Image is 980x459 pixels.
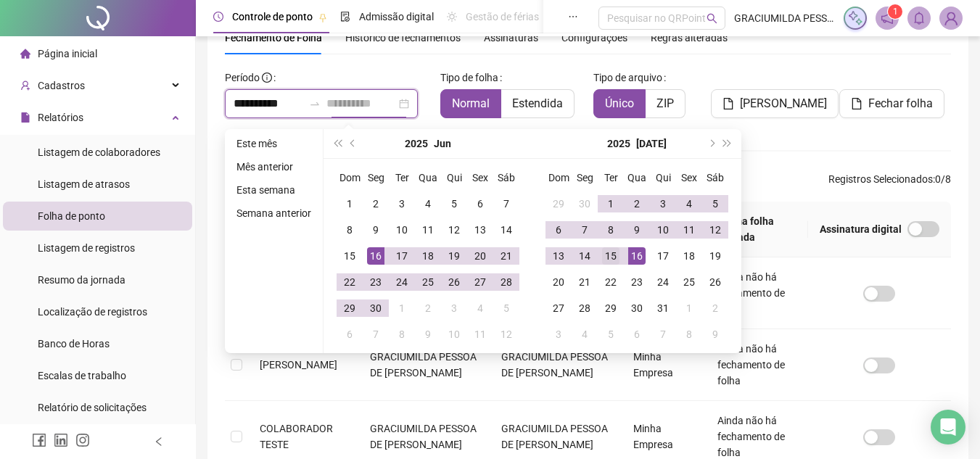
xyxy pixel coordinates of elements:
td: 2025-06-21 [493,243,519,269]
div: 11 [680,221,698,239]
span: file-done [340,12,350,22]
td: GRACIUMILDA PESSOA DE [PERSON_NAME] [490,329,621,401]
div: 4 [576,326,593,343]
span: Relatório de solicitações [38,402,147,413]
td: 2025-06-06 [467,191,493,217]
td: 2025-07-27 [545,295,572,321]
td: 2025-07-05 [493,295,519,321]
div: 28 [576,299,593,317]
span: 1 [893,7,898,17]
td: 2025-07-06 [337,321,363,347]
th: Seg [363,165,389,191]
td: 2025-06-29 [545,191,572,217]
span: Admissão digital [359,11,434,22]
img: 89550 [940,7,962,29]
td: 2025-06-09 [363,217,389,243]
td: 2025-06-10 [389,217,415,243]
li: Esta semana [231,181,317,199]
td: 2025-07-03 [650,191,676,217]
td: 2025-07-13 [545,243,572,269]
td: 2025-06-25 [415,269,441,295]
td: 2025-07-03 [441,295,467,321]
td: 2025-07-10 [441,321,467,347]
div: 27 [472,273,489,291]
td: 2025-06-13 [467,217,493,243]
div: 29 [550,195,567,212]
button: prev-year [345,129,361,158]
div: 10 [393,221,411,239]
div: 7 [654,326,672,343]
button: month panel [434,129,451,158]
span: Listagem de atrasos [38,178,130,190]
span: Único [605,96,634,110]
div: 20 [472,247,489,265]
td: 2025-07-21 [572,269,598,295]
td: 2025-06-05 [441,191,467,217]
span: ellipsis [568,12,578,22]
td: 2025-07-10 [650,217,676,243]
sup: 1 [888,4,902,19]
div: 19 [445,247,463,265]
td: 2025-06-15 [337,243,363,269]
div: 7 [576,221,593,239]
div: 5 [602,326,619,343]
span: notification [881,12,894,25]
div: 17 [654,247,672,265]
div: 5 [707,195,724,212]
span: Página inicial [38,48,97,59]
td: 2025-06-23 [363,269,389,295]
button: Fechar folha [839,89,944,118]
span: Assinaturas [484,33,538,43]
div: 18 [419,247,437,265]
button: [PERSON_NAME] [711,89,839,118]
td: 2025-07-02 [415,295,441,321]
th: Sáb [493,165,519,191]
th: Sex [467,165,493,191]
div: 1 [602,195,619,212]
td: 2025-08-05 [598,321,624,347]
div: 10 [445,326,463,343]
div: 29 [602,299,619,317]
td: 2025-06-11 [415,217,441,243]
div: 4 [680,195,698,212]
td: 2025-06-19 [441,243,467,269]
td: 2025-06-17 [389,243,415,269]
td: 2025-06-20 [467,243,493,269]
td: 2025-06-03 [389,191,415,217]
td: 2025-06-24 [389,269,415,295]
td: 2025-07-11 [676,217,702,243]
td: 2025-07-06 [545,217,572,243]
div: 12 [445,221,463,239]
span: Estendida [512,96,563,110]
div: 6 [341,326,358,343]
div: 21 [498,247,515,265]
span: Listagem de registros [38,242,135,254]
td: 2025-07-07 [363,321,389,347]
div: 24 [393,273,411,291]
td: 2025-07-04 [676,191,702,217]
span: Período [225,72,260,83]
div: 28 [498,273,515,291]
div: 24 [654,273,672,291]
td: 2025-07-02 [624,191,650,217]
td: 2025-06-12 [441,217,467,243]
td: 2025-07-26 [702,269,728,295]
div: 8 [680,326,698,343]
span: Ainda não há fechamento de folha [717,415,785,458]
div: 9 [707,326,724,343]
span: Histórico de fechamentos [345,32,461,44]
th: Qui [650,165,676,191]
td: 2025-08-01 [676,295,702,321]
div: 3 [550,326,567,343]
td: 2025-06-16 [363,243,389,269]
span: Localização de registros [38,306,147,318]
button: super-prev-year [329,129,345,158]
div: 20 [550,273,567,291]
span: Registros Selecionados [828,173,933,185]
td: 2025-06-26 [441,269,467,295]
td: 2025-06-27 [467,269,493,295]
span: left [154,437,164,447]
td: 2025-07-07 [572,217,598,243]
th: Qua [624,165,650,191]
td: 2025-06-01 [337,191,363,217]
